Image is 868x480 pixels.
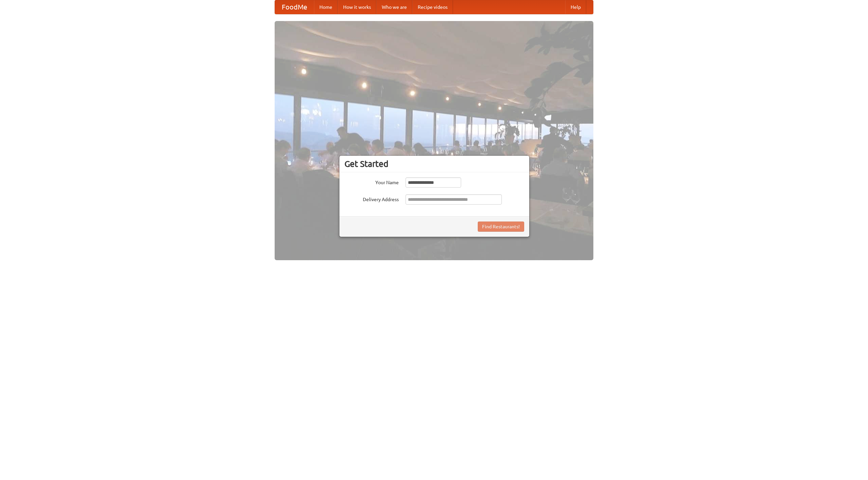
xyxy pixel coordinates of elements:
label: Your Name [344,177,399,186]
a: How it works [338,0,376,14]
label: Delivery Address [344,194,399,203]
button: Find Restaurants! [478,222,524,232]
a: Help [565,0,586,14]
h3: Get Started [344,159,524,169]
a: Home [314,0,338,14]
a: FoodMe [275,0,314,14]
a: Recipe videos [412,0,453,14]
a: Who we are [376,0,412,14]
